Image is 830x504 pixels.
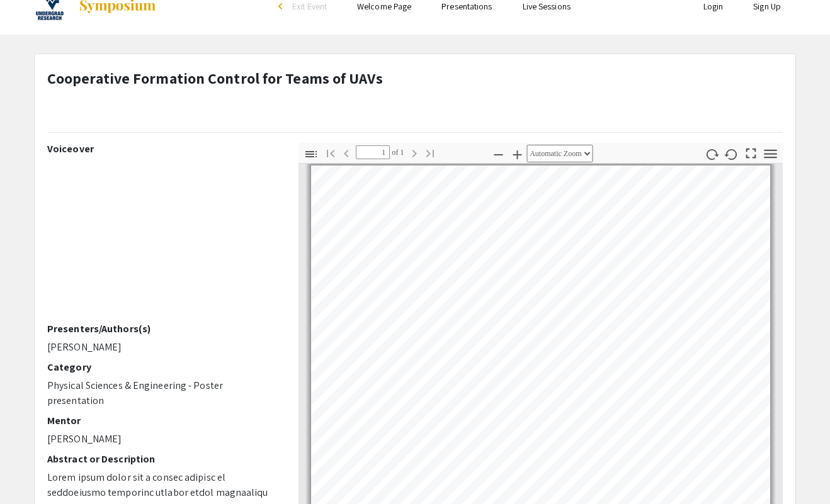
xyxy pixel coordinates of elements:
[300,145,322,163] button: Toggle Sidebar
[47,415,280,427] h2: Mentor
[320,143,341,162] button: Go to First Page
[404,143,425,162] button: Next Page
[357,1,411,12] a: Welcome Page
[47,453,280,465] h2: Abstract or Description
[47,143,280,155] h2: Voiceover
[47,432,280,447] p: [PERSON_NAME]
[487,145,509,163] button: Zoom Out
[703,1,724,12] a: Login
[47,160,280,323] iframe: sureFinal
[292,1,327,12] span: Exit Event
[47,361,280,373] h2: Category
[741,143,762,161] button: Switch to Presentation Mode
[9,447,54,495] iframe: Chat
[753,1,781,12] a: Sign Up
[47,323,280,335] h2: Presenters/Authors(s)
[336,143,357,162] button: Previous Page
[390,145,404,159] span: of 1
[47,68,383,88] strong: Cooperative Formation Control for Teams of UAVs
[523,1,571,12] a: Live Sessions
[47,340,280,355] p: [PERSON_NAME]
[47,378,280,408] p: Physical Sciences & Engineering - Poster presentation
[506,145,528,163] button: Zoom In
[356,145,390,159] input: Page
[760,145,782,163] button: Tools
[278,3,286,10] div: arrow_back_ios
[702,145,723,163] button: Rotate Clockwise
[419,143,441,162] button: Go to Last Page
[526,145,593,162] select: Zoom
[721,145,742,163] button: Rotate Counterclockwise
[441,1,492,12] a: Presentations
